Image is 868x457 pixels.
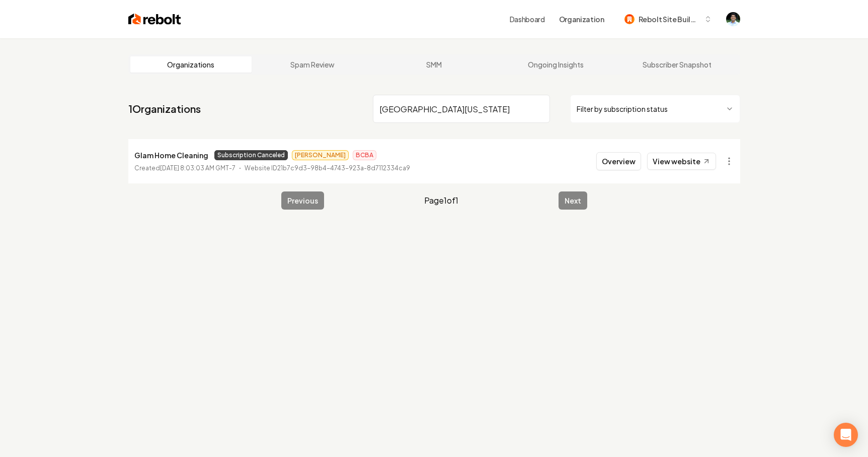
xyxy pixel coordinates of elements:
img: Arwin Rahmatpanah [726,12,740,26]
button: Organization [553,10,610,28]
a: Dashboard [510,14,545,24]
a: Organizations [130,56,252,73]
img: Rebolt Logo [128,12,181,26]
a: 1Organizations [128,102,201,116]
a: Subscriber Snapshot [616,56,738,73]
button: Overview [596,152,641,170]
button: Open user button [726,12,740,26]
time: [DATE] 8:03:03 AM GMT-7 [160,164,235,172]
span: [PERSON_NAME] [292,150,349,160]
a: Ongoing Insights [495,56,616,73]
p: Glam Home Cleaning [134,149,208,161]
div: Open Intercom Messenger [834,423,858,447]
p: Website ID 21b7c9d3-98b4-4743-923a-8d7112334ca9 [245,163,410,173]
span: Page 1 of 1 [424,194,458,207]
span: BCBA [353,150,376,160]
a: SMM [373,56,495,73]
p: Created [134,163,235,173]
img: Rebolt Site Builder [624,14,635,24]
input: Search by name or ID [373,95,550,123]
span: Subscription Canceled [214,150,288,160]
a: Spam Review [252,56,373,73]
span: Rebolt Site Builder [639,14,700,25]
a: View website [647,153,716,170]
